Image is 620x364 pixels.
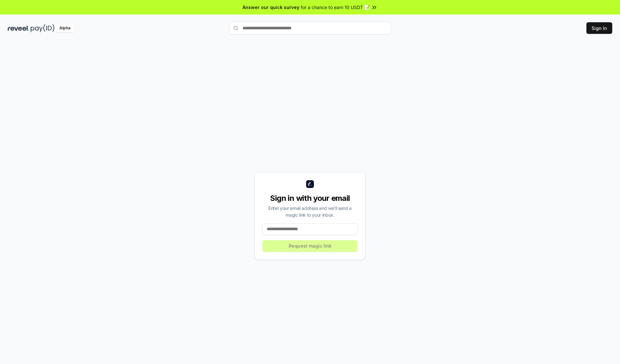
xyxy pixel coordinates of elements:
img: pay_id [31,24,55,32]
div: Alpha [56,24,74,32]
img: logo_small [306,180,314,188]
span: for a chance to earn 10 USDT 📝 [301,4,370,11]
span: Answer our quick survey [243,4,299,11]
div: Enter your email address and we’ll send a magic link to your inbox. [263,205,357,218]
img: reveel_dark [8,24,29,32]
button: Sign In [586,22,612,34]
div: Sign in with your email [263,193,357,203]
